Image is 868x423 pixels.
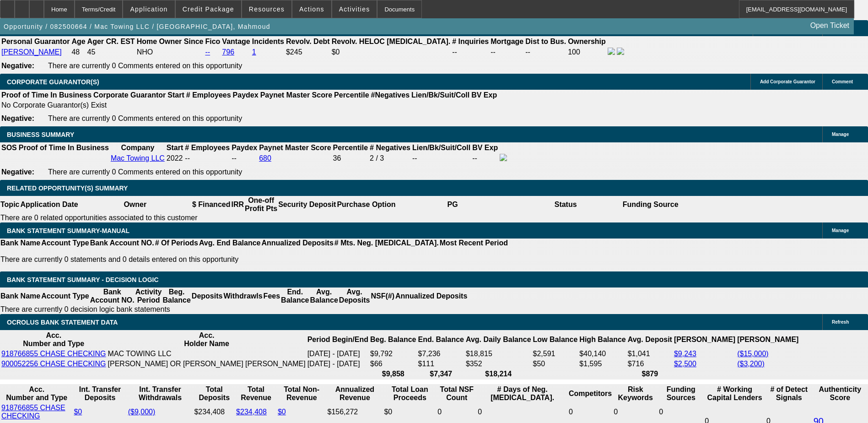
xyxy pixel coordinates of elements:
th: PG [396,196,509,213]
td: 45 [87,47,135,57]
span: Bank Statement Summary - Decision Logic [7,276,159,283]
span: -- [185,154,190,162]
td: $7,236 [417,349,464,358]
b: Dist to Bus. [525,38,566,45]
th: Period Begin/End [307,331,369,348]
td: 100 [567,47,606,57]
td: $0 [383,403,436,421]
div: 36 [333,154,368,163]
td: $716 [627,359,673,369]
td: $352 [465,359,532,369]
th: # Working Capital Lenders [704,385,765,402]
button: Application [123,0,174,18]
b: Paynet Master Score [260,91,332,99]
span: RELATED OPPORTUNITY(S) SUMMARY [7,184,128,192]
td: -- [490,47,524,57]
b: BV Exp [471,91,497,99]
b: Lien/Bk/Suit/Coll [412,144,470,152]
span: There are currently 0 Comments entered on this opportunity [48,114,242,122]
th: Most Recent Period [439,239,508,248]
span: Opportunity / 082500664 / Mac Towing LLC / [GEOGRAPHIC_DATA], Mahmoud [4,23,270,30]
a: $0 [278,408,286,416]
th: Total Loan Proceeds [383,385,436,402]
td: $40,140 [579,349,626,358]
th: Competitors [568,385,612,402]
th: Int. Transfer Deposits [73,385,126,402]
td: 0 [437,403,476,421]
td: -- [472,153,498,163]
th: Beg. Balance [370,331,416,348]
td: $2,591 [533,349,578,358]
a: 680 [259,154,271,162]
a: $2,500 [674,360,696,368]
span: Actions [299,5,324,13]
th: # Days of Neg. [MEDICAL_DATA]. [477,385,567,402]
b: Start [167,144,183,152]
span: Credit Package [183,5,234,13]
th: IRR [231,196,244,213]
th: Avg. Deposits [339,287,371,305]
span: Comment [832,79,853,84]
b: Ager CR. EST [87,38,135,45]
b: # Employees [185,144,230,152]
td: MAC TOWING LLC [108,349,306,358]
th: Avg. End Balance [199,239,261,248]
b: Corporate Guarantor [93,91,166,99]
th: $9,858 [370,369,416,379]
a: 900052256 CHASE CHECKING [1,360,106,368]
td: 0 [613,403,658,421]
span: Manage [832,132,849,137]
b: # Employees [186,91,231,99]
b: #Negatives [371,91,410,99]
th: Fees [263,287,280,305]
b: Paydex [233,91,259,99]
th: [PERSON_NAME] [737,331,799,348]
button: Credit Package [176,0,241,18]
th: SOS [1,143,17,152]
th: Annualized Deposits [261,239,334,248]
span: BANK STATEMENT SUMMARY-MANUAL [7,227,129,234]
th: Status [509,196,622,213]
th: Acc. Number and Type [1,385,72,402]
th: Withdrawls [223,287,263,305]
th: Acc. Number and Type [1,331,107,348]
span: Add Corporate Guarantor [760,79,815,84]
th: End. Balance [417,331,464,348]
b: Paynet Master Score [259,144,331,152]
th: Avg. Deposit [627,331,673,348]
td: $50 [533,359,578,369]
th: # of Detect Signals [766,385,812,402]
b: Incidents [252,38,284,45]
img: facebook-icon.png [608,48,615,55]
b: BV Exp [472,144,498,152]
td: -- [525,47,566,57]
span: Application [130,5,167,13]
b: Negative: [1,62,34,70]
b: Age [71,38,85,45]
td: 0 [568,403,612,421]
th: Int. Transfer Withdrawals [128,385,193,402]
th: Avg. Daily Balance [465,331,532,348]
td: $1,041 [627,349,673,358]
th: Annualized Revenue [327,385,383,402]
span: There are currently 0 Comments entered on this opportunity [48,168,242,176]
th: Beg. Balance [162,287,191,305]
span: There are currently 0 Comments entered on this opportunity [48,62,242,70]
td: $66 [370,359,416,369]
th: Funding Source [622,196,679,213]
b: Start [167,91,184,99]
td: 2022 [166,153,183,163]
b: Percentile [333,144,368,152]
a: $234,408 [236,408,267,416]
a: ($9,000) [128,408,156,416]
th: Owner [79,196,192,213]
a: $0 [74,408,82,416]
th: End. Balance [280,287,309,305]
th: Purchase Option [336,196,396,213]
span: OCROLUS BANK STATEMENT DATA [7,319,118,326]
td: [PERSON_NAME] OR [PERSON_NAME] [PERSON_NAME] [108,359,306,369]
a: 796 [222,48,234,56]
th: Deposits [191,287,223,305]
img: facebook-icon.png [500,154,507,161]
b: Revolv. HELOC [MEDICAL_DATA]. [332,38,451,45]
